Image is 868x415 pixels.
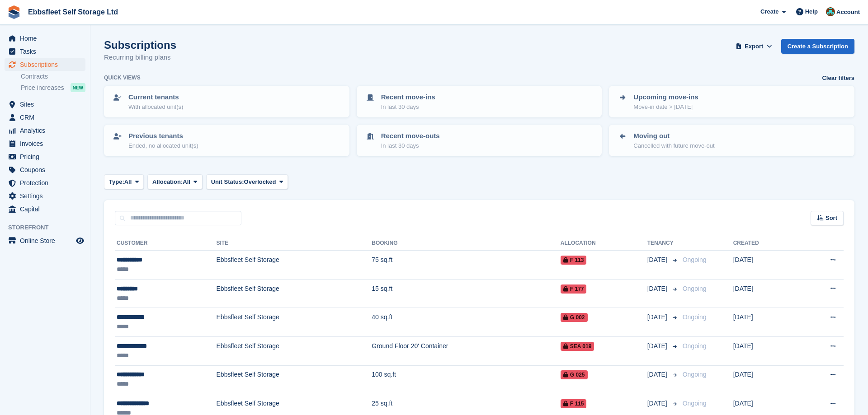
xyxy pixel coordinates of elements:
p: Cancelled with future move-out [633,141,714,150]
span: F 115 [561,399,587,408]
a: menu [5,234,85,247]
a: Contracts [21,72,85,81]
a: Clear filters [822,74,854,83]
a: Recent move-outs In last 30 days [358,126,601,155]
a: menu [5,177,85,189]
a: menu [5,163,85,176]
td: 100 sq.ft [372,365,561,394]
a: Current tenants With allocated unit(s) [105,87,349,117]
span: F 177 [561,284,587,294]
a: Upcoming move-ins Move-in date > [DATE] [610,87,854,117]
h6: Quick views [104,74,141,82]
span: All [183,177,190,187]
div: NEW [71,83,85,92]
span: [DATE] [647,370,669,379]
td: 40 sq.ft [372,308,561,337]
p: Recent move-ins [381,92,435,103]
span: Home [20,32,74,45]
a: Preview store [75,235,85,246]
span: Type: [109,177,124,187]
td: Ebbsfleet Self Storage [217,308,372,337]
td: [DATE] [733,365,797,394]
span: [DATE] [647,399,669,408]
span: Ongoing [683,256,707,263]
span: F 113 [561,256,587,265]
span: G 002 [561,313,588,322]
span: Export [745,42,763,51]
button: Unit Status: Overlocked [206,174,288,189]
span: Tasks [20,45,74,58]
span: G 025 [561,370,588,379]
span: Invoices [20,137,74,150]
th: Created [733,236,797,251]
td: [DATE] [733,251,797,280]
span: Pricing [20,150,74,163]
th: Allocation [561,236,647,251]
td: [DATE] [733,336,797,365]
p: Move-in date > [DATE] [633,103,698,112]
span: Ongoing [683,400,707,407]
span: Price increases [21,84,64,92]
th: Customer [115,236,217,251]
a: menu [5,58,85,71]
span: Settings [20,190,74,202]
p: In last 30 days [381,103,435,112]
span: [DATE] [647,284,669,294]
td: [DATE] [733,279,797,308]
span: Online Store [20,234,74,247]
a: menu [5,203,85,215]
button: Export [734,39,774,54]
a: Ebbsfleet Self Storage Ltd [24,5,122,19]
span: CRM [20,111,74,124]
span: Overlocked [244,177,276,187]
span: Help [805,7,818,16]
span: Sites [20,98,74,111]
a: menu [5,111,85,124]
a: Previous tenants Ended, no allocated unit(s) [105,126,349,155]
span: Ongoing [683,342,707,350]
a: menu [5,32,85,45]
a: menu [5,98,85,111]
p: With allocated unit(s) [128,103,183,112]
a: menu [5,190,85,202]
a: Price increases NEW [21,83,85,93]
a: Moving out Cancelled with future move-out [610,126,854,155]
a: Recent move-ins In last 30 days [358,87,601,117]
a: menu [5,45,85,58]
td: 15 sq.ft [372,279,561,308]
span: Capital [20,203,74,215]
span: Storefront [8,223,90,232]
span: Create [760,7,778,16]
p: In last 30 days [381,141,440,150]
span: Ongoing [683,371,707,378]
span: Protection [20,177,74,189]
span: All [124,177,132,187]
th: Tenancy [647,236,679,251]
span: [DATE] [647,255,669,265]
img: stora-icon-8386f47178a22dfd0bd8f6a31ec36ba5ce8667c1dd55bd0f319d3a0aa187defe.svg [7,5,21,19]
p: Moving out [633,131,714,141]
span: Subscriptions [20,58,74,71]
button: Allocation: All [147,174,203,189]
span: Account [836,8,860,17]
th: Booking [372,236,561,251]
p: Previous tenants [128,131,198,141]
h1: Subscriptions [104,39,176,51]
span: Allocation: [152,177,183,187]
a: menu [5,124,85,137]
td: Ebbsfleet Self Storage [217,251,372,280]
td: [DATE] [733,308,797,337]
p: Upcoming move-ins [633,92,698,103]
span: Ongoing [683,313,707,321]
td: Ebbsfleet Self Storage [217,336,372,365]
td: 75 sq.ft [372,251,561,280]
td: Ground Floor 20' Container [372,336,561,365]
span: [DATE] [647,341,669,351]
p: Recurring billing plans [104,52,176,63]
td: Ebbsfleet Self Storage [217,365,372,394]
img: George Spring [826,7,835,16]
a: menu [5,150,85,163]
td: Ebbsfleet Self Storage [217,279,372,308]
span: Analytics [20,124,74,137]
p: Ended, no allocated unit(s) [128,141,198,150]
